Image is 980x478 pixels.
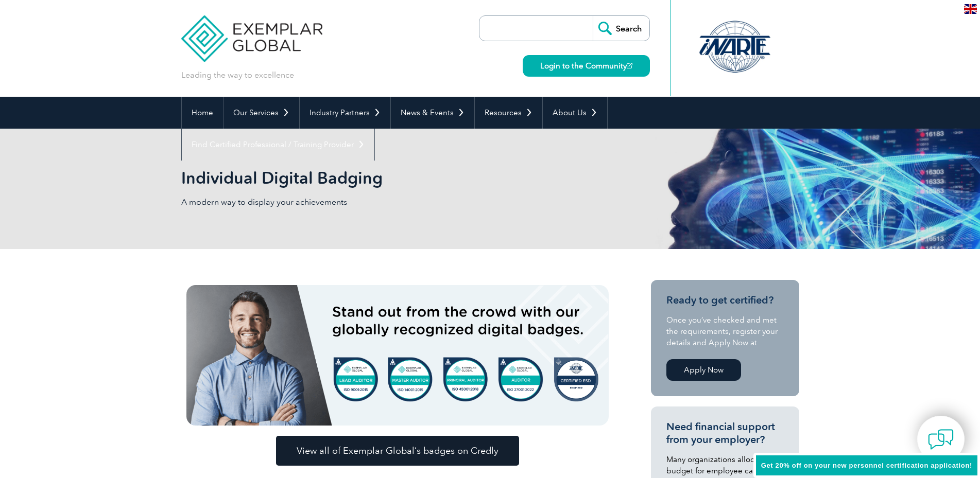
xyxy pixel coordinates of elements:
[475,97,542,129] a: Resources
[181,197,490,208] p: A modern way to display your achievements
[186,285,609,426] img: badges
[276,436,519,466] a: View all of Exemplar Global’s badges on Credly
[666,359,741,381] a: Apply Now
[223,97,299,129] a: Our Services
[182,129,374,161] a: Find Certified Professional / Training Provider
[182,97,223,129] a: Home
[666,420,784,446] h3: Need financial support from your employer?
[627,63,632,68] img: open_square.png
[666,294,784,307] h3: Ready to get certified?
[181,170,614,186] h2: Individual Digital Badging
[297,446,498,455] span: View all of Exemplar Global’s badges on Credly
[964,4,977,14] img: en
[593,16,649,41] input: Search
[666,314,784,348] p: Once you’ve checked and met the requirements, register your details and Apply Now at
[543,97,607,129] a: About Us
[300,97,390,129] a: Industry Partners
[181,69,294,81] p: Leading the way to excellence
[761,462,972,469] span: Get 20% off on your new personnel certification application!
[523,55,650,77] a: Login to the Community
[391,97,474,129] a: News & Events
[928,427,954,452] img: contact-chat.png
